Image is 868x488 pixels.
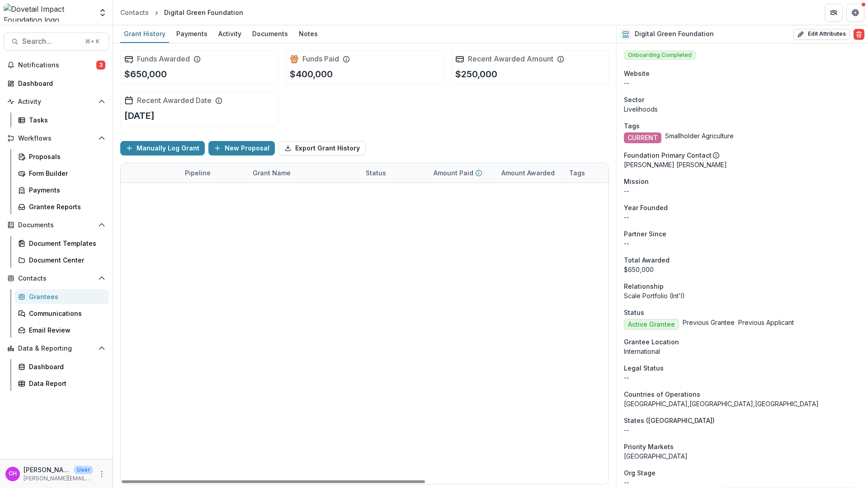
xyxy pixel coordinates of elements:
[120,27,169,40] div: Grant History
[434,168,473,178] p: Amount Paid
[793,29,850,40] button: Edit Attributes
[624,95,644,104] span: Sector
[4,33,109,51] button: Search...
[624,229,666,239] span: Partner Since
[18,98,94,106] span: Activity
[173,25,211,43] a: Payments
[249,27,292,40] div: Documents
[4,4,93,22] img: Dovetail Impact Foundation logo
[120,25,169,43] a: Grant History
[29,292,102,301] div: Grantees
[360,163,428,183] div: Status
[627,134,658,142] span: CURRENT
[24,465,71,474] p: [PERSON_NAME] [PERSON_NAME]
[624,78,861,88] div: --
[624,51,696,60] span: Onboarding Completed
[215,25,245,43] a: Activity
[624,347,861,356] p: International
[14,236,109,251] a: Document Templates
[360,168,392,178] div: Status
[624,239,861,248] p: --
[624,478,861,487] p: --
[278,141,366,155] button: Export Grant History
[624,451,861,461] p: [GEOGRAPHIC_DATA]
[738,319,794,327] span: Previous Applicant
[4,94,109,109] button: Open Activity
[29,152,102,161] div: Proposals
[624,177,649,186] span: Mission
[247,168,296,178] div: Grant Name
[624,425,861,435] p: --
[14,376,109,391] a: Data Report
[96,61,105,70] span: 3
[83,37,101,47] div: ⌘ + K
[624,308,644,317] span: Status
[14,199,109,214] a: Grantee Reports
[29,239,102,248] div: Document Templates
[624,150,712,160] p: Foundation Primary Contact
[624,399,861,408] p: [GEOGRAPHIC_DATA],[GEOGRAPHIC_DATA],[GEOGRAPHIC_DATA]
[4,341,109,356] button: Open Data & Reporting
[624,389,700,399] span: Countries of Operations
[29,202,102,211] div: Grantee Reports
[14,149,109,164] a: Proposals
[624,203,668,212] span: Year Founded
[564,163,632,183] div: Tags
[624,337,679,347] span: Grantee Location
[117,6,152,19] a: Contacts
[215,27,245,40] div: Activity
[249,25,292,43] a: Documents
[290,67,333,81] p: $400,000
[96,4,109,22] button: Open entity switcher
[428,163,496,183] div: Amount Paid
[18,275,94,282] span: Contacts
[624,160,861,169] p: [PERSON_NAME] [PERSON_NAME]
[14,289,109,304] a: Grantees
[14,166,109,181] a: Form Builder
[468,55,553,63] h2: Recent Awarded Amount
[302,55,339,63] h2: Funds Paid
[496,168,560,178] div: Amount Awarded
[4,76,109,91] a: Dashboard
[624,442,674,451] span: Priority Markets
[854,29,864,40] button: Delete
[124,67,167,81] p: $650,000
[137,55,190,63] h2: Funds Awarded
[846,4,864,22] button: Get Help
[74,466,93,474] p: User
[120,141,205,155] button: Manually Log Grant
[825,4,843,22] button: Partners
[24,474,93,483] p: [PERSON_NAME][EMAIL_ADDRESS][DOMAIN_NAME]
[624,69,650,78] span: Website
[496,163,564,183] div: Amount Awarded
[14,183,109,197] a: Payments
[120,8,149,17] div: Contacts
[624,186,861,196] p: --
[14,113,109,127] a: Tasks
[624,468,656,478] span: Org Stage
[29,185,102,195] div: Payments
[137,96,212,105] h2: Recent Awarded Date
[18,79,102,88] div: Dashboard
[624,104,861,114] p: Livelihoods
[624,212,861,222] p: --
[624,416,715,425] span: States ([GEOGRAPHIC_DATA])
[179,163,247,183] div: Pipeline
[683,319,735,327] span: Previous Grantee
[665,132,734,140] span: Smallholder Agriculture
[29,169,102,178] div: Form Builder
[14,306,109,321] a: Communications
[635,30,714,38] h2: Digital Green Foundation
[247,163,360,183] div: Grant Name
[624,121,640,131] span: Tags
[624,363,664,373] span: Legal Status
[117,6,247,19] nav: breadcrumb
[624,291,861,300] p: Scale Portfolio (Int'l)
[455,67,497,81] p: $250,000
[18,345,94,352] span: Data & Reporting
[624,255,670,265] span: Total Awarded
[164,8,243,17] div: Digital Green Foundation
